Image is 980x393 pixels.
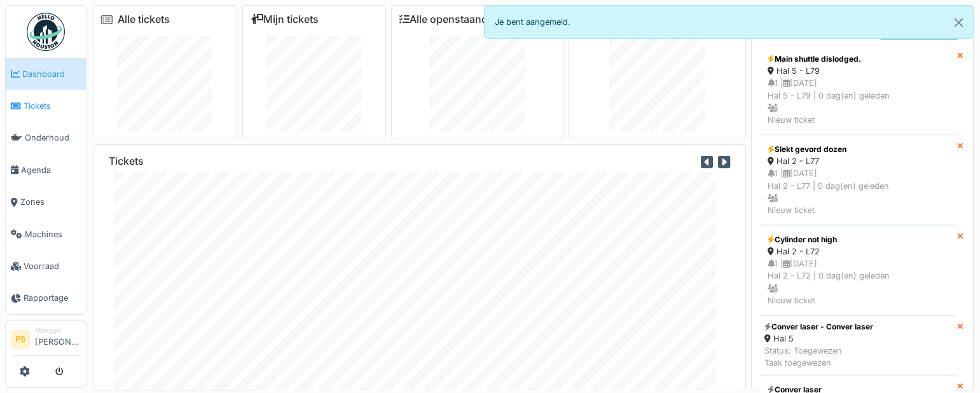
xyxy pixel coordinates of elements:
a: Alle tickets [118,13,170,25]
span: Voorraad [24,260,81,272]
a: PS Manager[PERSON_NAME] [11,326,81,356]
span: Rapportage [24,292,81,304]
div: Main shuttle dislodged. [768,53,949,65]
div: Hal 2 - L77 [768,155,949,167]
a: Onderhoud [6,122,86,154]
div: Conver laser - Conver laser [764,321,873,333]
a: Main shuttle dislodged. Hal 5 - L79 1 |[DATE]Hal 5 - L79 | 0 dag(en) geleden Nieuw ticket [759,45,957,135]
button: Close [944,6,973,39]
div: 1 | [DATE] Hal 5 - L79 | 0 dag(en) geleden Nieuw ticket [768,77,949,126]
div: 1 | [DATE] Hal 2 - L77 | 0 dag(en) geleden Nieuw ticket [768,167,949,216]
a: Agenda [6,154,86,186]
a: Conver laser - Conver laser Hal 5 Status: ToegewezenTaak toegewezen [759,315,957,375]
div: Slekt gevord dozen [768,144,949,155]
img: Badge_color-CXgf-gQk.svg [27,13,65,51]
span: Tickets [24,100,81,112]
div: Cylinder not high [768,234,949,245]
li: PS [11,330,30,349]
div: Hal 5 [764,333,873,345]
div: Je bent aangemeld. [484,5,974,39]
a: Slekt gevord dozen Hal 2 - L77 1 |[DATE]Hal 2 - L77 | 0 dag(en) geleden Nieuw ticket [759,135,957,225]
a: Cylinder not high Hal 2 - L72 1 |[DATE]Hal 2 - L72 | 0 dag(en) geleden Nieuw ticket [759,225,957,315]
a: Rapportage [6,282,86,314]
a: Dashboard [6,58,86,90]
span: Dashboard [22,68,81,80]
a: Zones [6,186,86,218]
li: [PERSON_NAME] [35,326,81,353]
a: Alle openstaande taken [399,13,523,25]
div: Manager [35,326,81,335]
a: Mijn tickets [251,13,319,25]
div: Hal 5 - L79 [768,65,949,77]
h6: Tickets [109,155,144,167]
div: Hal 2 - L72 [768,245,949,258]
a: Tickets [6,90,86,121]
a: Voorraad [6,250,86,282]
span: Machines [25,228,81,240]
a: Machines [6,218,86,250]
div: Status: Toegewezen Taak toegewezen [764,345,873,369]
div: 1 | [DATE] Hal 2 - L72 | 0 dag(en) geleden Nieuw ticket [768,258,949,307]
span: Onderhoud [25,132,81,144]
span: Zones [20,196,81,208]
span: Agenda [21,164,81,176]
